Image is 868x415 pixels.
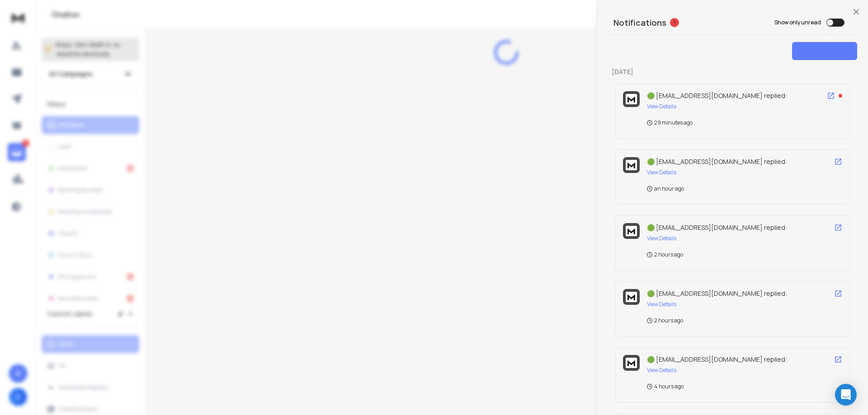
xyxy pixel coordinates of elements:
p: an hour ago [647,185,684,192]
img: logo [626,292,637,302]
img: logo [626,358,637,368]
button: View Details [647,103,676,110]
span: 1 [670,18,679,27]
p: [DATE] [612,67,854,76]
img: logo [626,160,637,170]
h3: Notifications [613,16,666,29]
button: View Details [647,367,676,374]
button: View Details [647,235,676,242]
span: Mark all as read [804,47,845,55]
img: logo [626,94,637,104]
div: Open Intercom Messenger [835,384,857,406]
span: 🟢 [EMAIL_ADDRESS][DOMAIN_NAME] replied: [647,223,787,232]
img: logo [626,226,637,236]
span: 🟢 [EMAIL_ADDRESS][DOMAIN_NAME] replied: [647,157,787,166]
span: 🟢 [EMAIL_ADDRESS][DOMAIN_NAME] replied: [647,355,787,364]
button: View Details [647,301,676,308]
button: Mark all as read [792,42,857,60]
span: 🟢 [EMAIL_ADDRESS][DOMAIN_NAME] replied: [647,91,787,100]
label: Show only unread [774,19,821,26]
p: 29 minutes ago [647,119,693,126]
p: 2 hours ago [647,251,683,258]
button: View Details [647,169,676,176]
p: 2 hours ago [647,317,683,324]
p: 4 hours ago [647,383,684,390]
span: 🟢 [EMAIL_ADDRESS][DOMAIN_NAME] replied: [647,289,787,298]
